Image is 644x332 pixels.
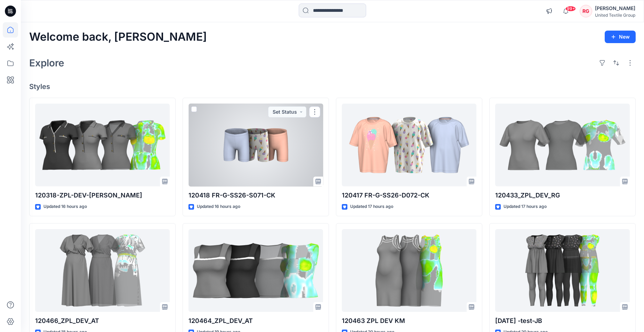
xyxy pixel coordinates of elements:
p: 120464_ZPL_DEV_AT [188,316,323,326]
p: 120417 FR-G-SS26-D072-CK [342,191,476,200]
p: 120463 ZPL DEV KM [342,316,476,326]
div: RG [580,5,592,17]
div: United Textile Group [595,13,635,18]
p: 120418 FR-G-SS26-S071-CK [188,191,323,200]
p: Updated 17 hours ago [504,203,547,210]
h2: Explore [29,57,64,68]
a: 120464_ZPL_DEV_AT [188,229,323,312]
h4: Styles [29,82,636,91]
p: Updated 16 hours ago [43,203,87,210]
p: 120433_ZPL_DEV_RG [495,191,630,200]
h2: Welcome back, [PERSON_NAME] [29,31,207,43]
a: 120433_ZPL_DEV_RG [495,104,630,187]
a: 120418 FR-G-SS26-S071-CK [188,104,323,187]
a: 120463 ZPL DEV KM [342,229,476,312]
p: Updated 17 hours ago [350,203,393,210]
a: 120417 FR-G-SS26-D072-CK [342,104,476,187]
a: 120466_ZPL_DEV_AT [35,229,170,312]
a: 120318-ZPL-DEV-BD-JB [35,104,170,187]
a: 2025.09.23 -test-JB [495,229,630,312]
p: Updated 16 hours ago [197,203,240,210]
button: New [605,31,636,43]
p: [DATE] -test-JB [495,316,630,326]
p: 120466_ZPL_DEV_AT [35,316,170,326]
div: [PERSON_NAME] [595,4,635,13]
span: 99+ [565,6,576,11]
p: 120318-ZPL-DEV-[PERSON_NAME] [35,191,170,200]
